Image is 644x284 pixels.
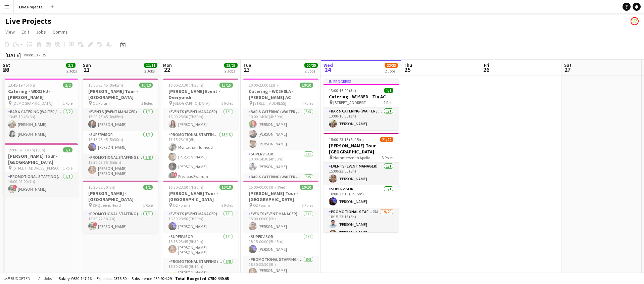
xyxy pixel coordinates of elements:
[333,100,366,105] span: [STREET_ADDRESS]
[42,52,48,57] div: BST
[3,143,78,196] app-job-card: 19:00-02:00 (7h) (Sun)1/1[PERSON_NAME] Tour - [GEOGRAPHIC_DATA] [STREET_ADDRESS][PERSON_NAME]1 Ro...
[83,190,158,202] h3: [PERSON_NAME] - [GEOGRAPHIC_DATA]
[143,203,153,208] span: 1 Role
[83,88,158,100] h3: [PERSON_NAME] Tour - [GEOGRAPHIC_DATA]
[219,83,233,88] span: 15/15
[221,101,233,106] span: 3 Roles
[3,108,78,141] app-card-role: Bar & Catering (Waiter / waitress)2/213:45-19:45 (6h)[PERSON_NAME][PERSON_NAME]
[3,88,78,100] h3: Catering - WD33HJ - [PERSON_NAME]
[324,107,399,130] app-card-role: Bar & Catering (Waiter / waitress)1/113:00-16:00 (3h)[PERSON_NAME]
[324,79,399,84] div: In progress
[249,83,278,88] span: 10:00-23:00 (13h)
[333,155,370,160] span: Hammersmith Apollo
[83,108,158,131] app-card-role: Events (Event Manager)1/115:00-23:45 (8h45m)[PERSON_NAME]
[93,101,110,106] span: O2 Forum
[168,83,203,88] span: 16:00-23:30 (7h30m)
[63,147,72,152] span: 1/1
[5,52,21,58] div: [DATE]
[5,16,51,26] h1: Live Projects
[302,203,313,208] span: 3 Roles
[3,153,78,165] h3: [PERSON_NAME] Tour - [GEOGRAPHIC_DATA]
[403,66,412,74] span: 25
[253,203,270,208] span: O2 Forum
[243,181,318,280] app-job-card: 15:00-00:00 (9h) (Wed)10/10[PERSON_NAME] Tour - [GEOGRAPHIC_DATA] O2 Forum3 RolesEvents (Event Ma...
[163,181,238,280] div: 16:30-23:50 (7h20m)10/10[PERSON_NAME] Tour - [GEOGRAPHIC_DATA] O2 Forum3 RolesEvents (Event Manag...
[304,63,318,68] span: 20/20
[243,233,318,256] app-card-role: Supervisor1/118:15-00:00 (5h45m)[PERSON_NAME]
[163,79,238,178] app-job-card: 16:00-23:30 (7h30m)15/15[PERSON_NAME] Event - Overyondr [GEOGRAPHIC_DATA]3 RolesEvents (Event Man...
[249,185,287,190] span: 15:00-00:00 (9h) (Wed)
[63,101,72,106] span: 1 Role
[53,29,68,35] span: Comms
[13,185,17,189] span: !
[22,52,39,57] span: Week 38
[324,185,399,208] app-card-role: Supervisor1/118:00-23:15 (5h15m)[PERSON_NAME]
[36,29,46,35] span: Jobs
[14,0,48,13] button: Live Projects
[12,101,52,106] span: [DEMOGRAPHIC_DATA]
[305,68,317,74] div: 2 Jobs
[83,62,91,68] span: Sun
[302,101,313,106] span: 4 Roles
[175,276,229,281] span: Total Budgeted £750 449.95
[329,137,364,142] span: 15:00-23:15 (8h15m)
[12,165,63,171] span: [STREET_ADDRESS][PERSON_NAME]
[93,203,121,208] span: 89 Queens Head
[384,100,393,105] span: 1 Role
[63,83,72,88] span: 2/2
[3,79,78,141] app-job-card: 13:45-19:45 (6h)2/2Catering - WD33HJ - [PERSON_NAME] [DEMOGRAPHIC_DATA]1 RoleBar & Catering (Wait...
[8,83,35,88] span: 13:45-19:45 (6h)
[173,203,190,208] span: O2 Forum
[141,101,153,106] span: 3 Roles
[221,203,233,208] span: 3 Roles
[324,79,399,130] app-job-card: In progress13:00-16:00 (3h)1/1Catering - W1S3ED - Tia AC [STREET_ADDRESS]1 RoleBar & Catering (Wa...
[8,147,45,152] span: 19:00-02:00 (7h) (Sun)
[3,173,78,196] app-card-role: Promotional Staffing (Exhibition Host)1/119:00-02:00 (7h)![PERSON_NAME]
[66,63,76,68] span: 3/3
[19,28,32,36] a: Edit
[224,63,238,68] span: 25/25
[404,62,412,68] span: Thu
[144,63,157,68] span: 11/11
[168,185,203,190] span: 16:30-23:50 (7h20m)
[21,29,29,35] span: Edit
[163,62,172,68] span: Mon
[83,79,158,178] div: 15:00-23:45 (8h45m)10/10[PERSON_NAME] Tour - [GEOGRAPHIC_DATA] O2 Forum3 RolesEvents (Event Manag...
[300,185,313,190] span: 10/10
[88,83,123,88] span: 15:00-23:45 (8h45m)
[243,210,318,233] app-card-role: Events (Event Manager)1/115:00-00:00 (9h)[PERSON_NAME]
[163,190,238,202] h3: [PERSON_NAME] Tour - [GEOGRAPHIC_DATA]
[329,88,356,93] span: 13:00-16:00 (3h)
[242,66,251,74] span: 23
[3,62,10,68] span: Sat
[59,276,229,281] div: Salary £680 147.16 + Expenses £378.50 + Subsistence £69 924.29 =
[163,210,238,233] app-card-role: Events (Event Manager)1/116:30-23:50 (7h20m)[PERSON_NAME]
[382,155,393,160] span: 3 Roles
[243,108,318,150] app-card-role: Bar & Catering (Waiter / waitress)3/310:00-14:30 (4h30m)[PERSON_NAME][PERSON_NAME][PERSON_NAME]
[83,181,158,233] app-job-card: 15:30-22:30 (7h)1/1[PERSON_NAME] - [GEOGRAPHIC_DATA] 89 Queens Head1 RolePromotional Staffing (Ex...
[225,68,237,74] div: 2 Jobs
[11,276,30,281] span: Budgeted
[324,62,333,68] span: Wed
[563,66,572,74] span: 27
[253,101,286,106] span: [STREET_ADDRESS]
[174,172,178,176] span: !
[83,210,158,233] app-card-role: Promotional Staffing (Exhibition Host)1/115:30-22:30 (7h)![PERSON_NAME]
[163,233,238,258] app-card-role: Supervisor1/118:15-23:45 (5h30m)[PERSON_NAME] [PERSON_NAME]
[243,79,318,178] app-job-card: 10:00-23:00 (13h)10/10Catering - WC2H8LA - [PERSON_NAME] AC [STREET_ADDRESS]4 RolesBar & Catering...
[173,101,210,106] span: [GEOGRAPHIC_DATA]
[385,63,398,68] span: 22/23
[50,28,70,36] a: Comms
[243,62,251,68] span: Tue
[143,185,153,190] span: 1/1
[385,68,398,74] div: 2 Jobs
[139,83,153,88] span: 10/10
[324,133,399,232] app-job-card: 15:00-23:15 (8h15m)21/22[PERSON_NAME] Tour - [GEOGRAPHIC_DATA] Hammersmith Apollo3 RolesEvents (E...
